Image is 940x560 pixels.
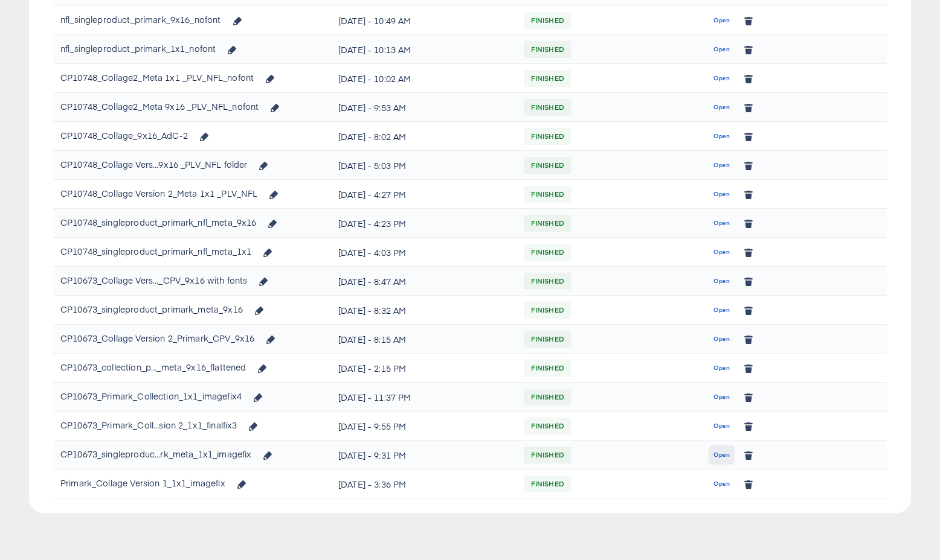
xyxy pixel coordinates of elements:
span: Open [713,276,730,287]
div: [DATE] - 9:55 PM [338,416,509,436]
span: Open [713,450,730,460]
span: FINISHED [524,98,571,117]
div: CP10673_Primark_Collection_1x1_imagefix4 [60,386,269,407]
span: Open [713,334,730,345]
span: Open [713,305,730,316]
span: FINISHED [524,69,571,88]
div: [DATE] - 3:36 PM [338,474,509,494]
span: Open [713,44,730,55]
div: [DATE] - 10:13 AM [338,40,509,59]
button: Open [709,156,735,175]
div: [DATE] - 9:31 PM [338,445,509,465]
div: [DATE] - 2:15 PM [338,358,509,378]
span: FINISHED [524,185,571,204]
div: Primark_Collage Version 1_1x1_imagefix [60,473,253,494]
span: FINISHED [524,474,571,494]
div: [DATE] - 4:23 PM [338,214,509,233]
div: CP10748_Collage2_Meta 1x1 _PLV_NFL_nofont [60,68,282,88]
div: CP10673_Collage Version 2_Primark_CPV_9x16 [60,328,283,349]
button: Open [709,40,735,59]
div: CP10748_singleproduct_primark_nfl_meta_1x1 [60,241,280,262]
span: Open [713,131,730,142]
button: Open [709,69,735,88]
span: FINISHED [524,127,571,146]
span: FINISHED [524,214,571,233]
div: CP10673_singleproduct_primark_meta_9x16 [60,299,271,320]
span: Open [713,189,730,200]
button: Open [709,474,735,494]
span: FINISHED [524,416,571,436]
div: [DATE] - 4:27 PM [338,185,509,204]
div: CP10673_Primark_Coll...sion 2_1x1_finalfix3 [60,415,237,434]
div: [DATE] - 8:32 AM [338,301,509,320]
div: CP10748_Collage Version 2_Meta 1x1 _PLV_NFL [60,183,286,204]
button: Open [709,243,735,262]
span: FINISHED [524,11,571,30]
div: [DATE] - 5:03 PM [338,156,509,175]
span: FINISHED [524,445,571,465]
div: [DATE] - 8:15 AM [338,329,509,349]
div: nfl_singleproduct_primark_1x1_nofont [60,39,244,59]
div: nfl_singleproduct_primark_9x16_nofont [60,10,249,30]
div: CP10748_singleproduct_primark_nfl_meta_9x16 [60,212,285,233]
button: Open [709,445,735,465]
button: Open [709,301,735,320]
span: Open [713,102,730,113]
div: CP10748_Collage_9x16_AdC-2 [60,126,216,146]
span: Open [713,247,730,258]
button: Open [709,272,735,291]
button: Open [709,98,735,117]
span: FINISHED [524,329,571,349]
button: Open [709,358,735,378]
span: Open [713,479,730,489]
span: Open [713,218,730,229]
div: CP10673_singleproduc...rk_meta_1x1_imagefix [60,444,251,463]
span: Open [713,15,730,26]
div: [DATE] - 4:03 PM [338,243,509,262]
span: Open [713,73,730,84]
div: [DATE] - 10:02 AM [338,69,509,88]
span: FINISHED [524,358,571,378]
span: Open [713,421,730,431]
span: FINISHED [524,40,571,59]
button: Open [709,11,735,30]
span: FINISHED [524,243,571,262]
span: Open [713,160,730,171]
div: [DATE] - 10:49 AM [338,11,509,30]
div: [DATE] - 9:53 AM [338,98,509,117]
span: Open [713,363,730,374]
div: [DATE] - 8:47 AM [338,272,509,291]
div: CP10748_Collage2_Meta 9x16 _PLV_NFL_nofont [60,97,287,117]
button: Open [709,185,735,204]
button: Open [709,416,735,436]
div: CP10748_Collage Vers...9x16 _PLV_NFL folder [60,154,247,174]
span: FINISHED [524,387,571,407]
button: Open [709,127,735,146]
button: Open [709,329,735,349]
span: FINISHED [524,272,571,291]
button: Open [709,387,735,407]
div: [DATE] - 11:37 PM [338,387,509,407]
button: Open [709,214,735,233]
span: FINISHED [524,301,571,320]
div: CP10673_collection_p..._meta_9x16_flattened [60,357,246,377]
span: Open [713,392,730,402]
div: [DATE] - 8:02 AM [338,127,509,146]
div: CP10673_Collage Vers..._CPV_9x16 with fonts [60,270,247,290]
span: FINISHED [524,156,571,175]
